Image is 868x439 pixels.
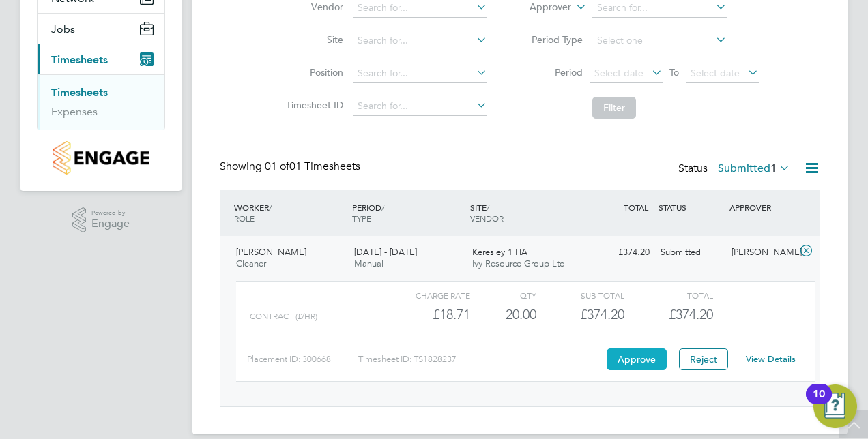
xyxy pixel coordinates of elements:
div: 20.00 [470,303,536,326]
span: [PERSON_NAME] [236,246,306,258]
div: SITE [467,195,585,230]
div: Total [624,287,712,303]
label: Period [521,66,583,78]
span: Jobs [51,22,75,35]
span: Timesheets [51,53,108,66]
span: £374.20 [669,306,713,322]
span: Select date [594,67,643,79]
div: QTY [470,287,536,303]
div: 10 [813,394,825,412]
span: Ivy Resource Group Ltd [472,258,565,269]
div: [PERSON_NAME] [726,241,797,264]
span: Keresley 1 HA [472,246,527,258]
span: contract (£/HR) [250,312,317,321]
button: Filter [592,97,636,119]
a: Expenses [51,105,98,118]
div: WORKER [231,195,349,230]
span: Manual [354,258,384,269]
span: VENDOR [470,213,504,224]
span: TYPE [352,213,371,224]
input: Search for... [353,97,487,116]
div: £374.20 [536,303,624,326]
div: Timesheets [38,74,164,130]
input: Search for... [353,64,487,83]
input: Search for... [353,31,487,50]
img: countryside-properties-logo-retina.png [53,141,149,175]
span: / [381,202,384,213]
a: Go to home page [37,141,165,175]
button: Approve [607,348,667,370]
div: £374.20 [584,241,655,264]
div: APPROVER [726,195,797,219]
span: / [269,202,272,213]
span: [DATE] - [DATE] [354,246,417,258]
input: Select one [592,31,727,50]
span: Select date [691,67,740,79]
label: Vendor [282,1,343,13]
label: Approver [510,1,571,14]
button: Reject [679,348,728,370]
label: Submitted [718,162,790,175]
span: Powered by [91,207,130,219]
label: Period Type [521,33,583,46]
span: 1 [770,162,777,175]
div: STATUS [655,195,726,219]
div: Sub Total [536,287,624,303]
div: Placement ID: 300668 [247,348,358,370]
span: Cleaner [236,258,266,269]
a: Timesheets [51,86,108,99]
div: Submitted [655,241,726,264]
div: Timesheet ID: TS1828237 [358,348,603,370]
a: View Details [746,353,796,365]
button: Open Resource Center, 10 new notifications [813,384,857,428]
span: To [665,63,683,81]
span: 01 of [265,160,289,173]
a: Powered byEngage [72,207,130,233]
span: Engage [91,218,130,230]
span: 01 Timesheets [265,160,360,173]
span: / [487,202,489,213]
div: £18.71 [382,303,470,326]
span: ROLE [234,213,255,224]
button: Timesheets [38,44,164,74]
label: Site [282,33,343,46]
button: Jobs [38,14,164,44]
label: Position [282,66,343,78]
div: Charge rate [382,287,470,303]
div: PERIOD [349,195,467,230]
span: TOTAL [624,202,648,213]
div: Showing [220,160,363,174]
label: Timesheet ID [282,99,343,111]
div: Status [678,160,793,179]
